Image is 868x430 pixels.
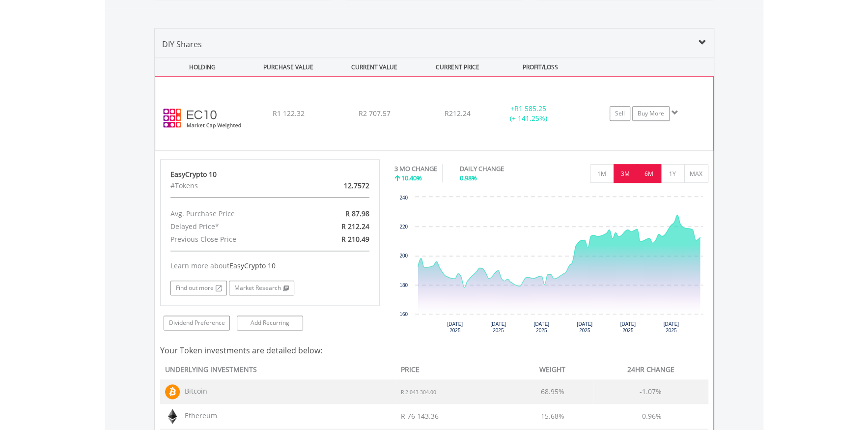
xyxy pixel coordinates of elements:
[401,389,436,396] span: R 2 043 304.00
[632,106,670,121] a: Buy More
[165,409,180,424] img: TOKEN.ETH.png
[593,404,708,429] td: -0.96%
[272,109,304,118] span: R1 122.32
[341,222,369,231] span: R 212.24
[160,344,708,356] h4: Your Token investments are detailed below:
[247,58,331,76] div: PURCHASE VALUE
[163,179,306,192] div: #Tokens
[418,58,496,76] div: CURRENT PRICE
[396,361,512,379] th: PRICE
[490,321,506,333] text: [DATE] 2025
[401,411,439,421] span: R 76 143.36
[447,321,463,333] text: [DATE] 2025
[399,283,408,288] text: 180
[399,195,408,201] text: 240
[577,321,592,333] text: [DATE] 2025
[341,234,369,244] span: R 210.49
[358,109,390,118] span: R2 707.57
[229,261,276,270] span: EasyCrypto 10
[533,321,549,333] text: [DATE] 2025
[306,179,377,192] div: 12.7572
[229,281,294,295] a: Market Research
[401,173,422,182] span: 10.40%
[491,104,565,123] div: + (+ 141.25%)
[394,192,708,340] svg: Interactive chart
[460,173,477,182] span: 0.98%
[163,233,306,246] div: Previous Close Price
[593,379,708,404] td: -1.07%
[170,170,370,179] div: EasyCrypto 10
[590,164,614,183] button: 1M
[614,164,638,183] button: 3M
[394,192,708,340] div: Chart. Highcharts interactive chart.
[512,404,593,429] td: 15.68%
[399,224,408,229] text: 220
[180,386,207,396] span: Bitcoin
[661,164,685,183] button: 1Y
[460,164,538,173] div: DAILY CHANGE
[170,261,370,271] div: Learn more about
[155,58,245,76] div: HOLDING
[170,281,227,295] a: Find out more
[237,315,303,330] a: Add Recurring
[637,164,661,183] button: 6M
[610,106,630,121] a: Sell
[180,411,217,420] span: Ethereum
[445,109,471,118] span: R212.24
[399,312,408,317] text: 160
[164,315,230,330] a: Dividend Preference
[345,209,369,218] span: R 87.98
[162,39,202,50] span: DIY Shares
[620,321,636,333] text: [DATE] 2025
[684,164,708,183] button: MAX
[499,58,583,76] div: PROFIT/LOSS
[160,89,245,148] img: EC10.EC.EC10.png
[512,361,593,379] th: WEIGHT
[394,164,437,173] div: 3 MO CHANGE
[165,384,180,399] img: TOKEN.BTC.png
[512,379,593,404] td: 68.95%
[333,58,417,76] div: CURRENT VALUE
[163,207,306,220] div: Avg. Purchase Price
[399,253,408,258] text: 200
[663,321,679,333] text: [DATE] 2025
[593,361,708,379] th: 24HR CHANGE
[163,220,306,233] div: Delayed Price*
[160,361,396,379] th: UNDERLYING INVESTMENTS
[514,104,546,113] span: R1 585.25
